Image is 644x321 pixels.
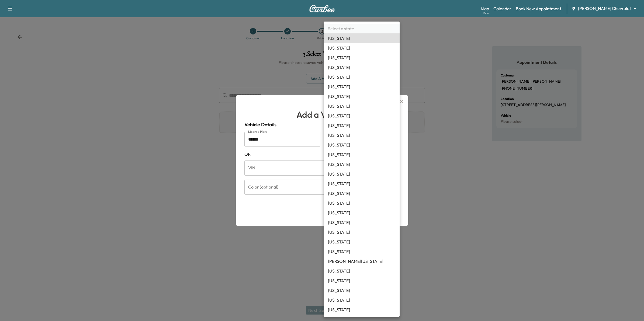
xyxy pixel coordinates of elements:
[324,159,400,169] li: [US_STATE]
[324,53,400,62] li: [US_STATE]
[324,266,400,276] li: [US_STATE]
[324,101,400,111] li: [US_STATE]
[324,189,400,198] li: [US_STATE]
[324,33,400,43] li: [US_STATE]
[324,305,400,315] li: [US_STATE]
[324,198,400,208] li: [US_STATE]
[324,256,400,266] li: [PERSON_NAME][US_STATE]
[324,285,400,295] li: [US_STATE]
[324,169,400,179] li: [US_STATE]
[324,218,400,227] li: [US_STATE]
[324,72,400,82] li: [US_STATE]
[324,43,400,53] li: [US_STATE]
[324,92,400,101] li: [US_STATE]
[324,247,400,256] li: [US_STATE]
[324,150,400,159] li: [US_STATE]
[324,276,400,285] li: [US_STATE]
[324,295,400,305] li: [US_STATE]
[324,179,400,189] li: [US_STATE]
[324,82,400,92] li: [US_STATE]
[324,140,400,150] li: [US_STATE]
[324,62,400,72] li: [US_STATE]
[324,111,400,121] li: [US_STATE]
[324,130,400,140] li: [US_STATE]
[324,227,400,237] li: [US_STATE]
[324,237,400,247] li: [US_STATE]
[324,121,400,130] li: [US_STATE]
[324,208,400,218] li: [US_STATE]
